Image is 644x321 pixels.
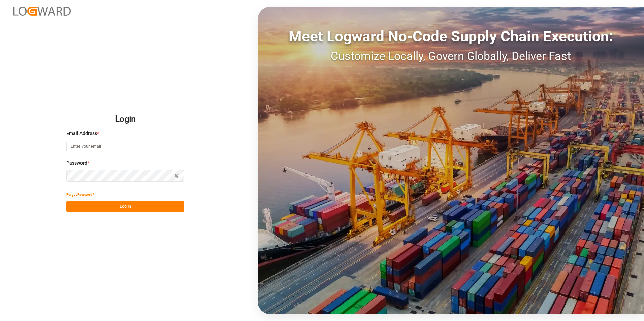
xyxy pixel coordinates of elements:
[66,130,97,137] span: Email Address
[258,25,644,47] div: Meet Logward No-Code Supply Chain Execution:
[13,7,71,16] img: Logward_new_orange.png
[66,201,184,212] button: Log In
[66,159,87,167] span: Password
[66,141,184,152] input: Enter your email
[258,47,644,65] div: Customize Locally, Govern Globally, Deliver Fast
[66,109,184,130] h2: Login
[66,189,94,201] button: Forgot Password?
